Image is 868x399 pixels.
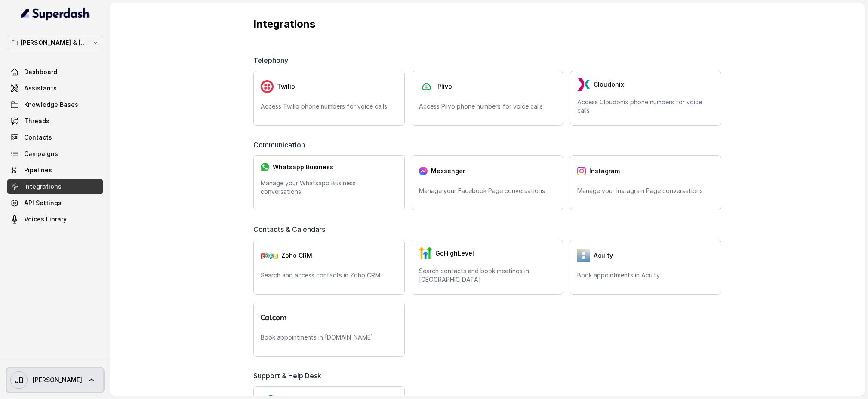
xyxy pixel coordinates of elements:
[577,271,714,280] p: Book appointments in Acuity
[24,150,58,158] span: Campaigns
[431,167,465,175] span: Messenger
[253,371,325,381] span: Support & Help Desk
[577,98,714,115] p: Access Cloudonix phone numbers for voice calls
[24,166,52,175] span: Pipelines
[7,35,103,50] button: [PERSON_NAME] & [PERSON_NAME]
[589,167,620,175] span: Instagram
[33,376,82,384] span: [PERSON_NAME]
[261,163,269,171] img: whatsapp.f50b2aaae0bd8934e9105e63dc750668.svg
[24,100,78,109] span: Knowledge Bases
[594,80,624,89] span: Cloudonix
[281,251,312,260] span: Zoho CRM
[261,333,397,342] p: Book appointments in [DOMAIN_NAME]
[21,7,90,21] img: light.svg
[253,55,292,65] span: Telephony
[435,249,474,258] span: GoHighLevel
[7,195,103,211] a: API Settings
[7,162,103,178] a: Pipelines
[24,117,49,125] span: Threads
[21,37,89,48] p: [PERSON_NAME] & [PERSON_NAME]
[261,271,397,280] p: Search and access contacts in Zoho CRM
[419,247,432,260] img: GHL.59f7fa3143240424d279.png
[261,315,286,320] img: logo.svg
[253,140,308,150] span: Communication
[577,167,586,175] img: instagram.04eb0078a085f83fc525.png
[7,368,103,392] a: [PERSON_NAME]
[577,78,590,91] img: LzEnlUgADIwsuYwsTIxNLkxQDEyBEgDTDZAMjs1Qgy9jUyMTMxBzEB8uASKBKLgDqFxF08kI1lQAAAABJRU5ErkJggg==
[15,376,24,385] text: JB
[7,146,103,162] a: Campaigns
[577,249,590,262] img: 5vvjV8cQY1AVHSZc2N7qU9QabzYIM+zpgiA0bbq9KFoni1IQNE8dHPp0leJjYW31UJeOyZnSBUO77gdMaNhFCgpjLZzFnVhVC...
[7,64,103,80] a: Dashboard
[7,130,103,145] a: Contacts
[24,68,57,76] span: Dashboard
[261,80,274,93] img: twilio.7c09a4f4c219fa09ad352260b0a8157b.svg
[419,267,556,284] p: Search contacts and book meetings in [GEOGRAPHIC_DATA]
[7,81,103,96] a: Assistants
[7,97,103,112] a: Knowledge Bases
[24,215,67,224] span: Voices Library
[419,80,434,94] img: plivo.d3d850b57a745af99832d897a96997ac.svg
[253,224,329,234] span: Contacts & Calendars
[437,82,452,91] span: Plivo
[24,182,62,191] span: Integrations
[419,102,556,111] p: Access Plivo phone numbers for voice calls
[261,252,278,259] img: zohoCRM.b78897e9cd59d39d120b21c64f7c2b3a.svg
[7,212,103,227] a: Voices Library
[261,102,397,111] p: Access Twilio phone numbers for voice calls
[577,187,714,195] p: Manage your Instagram Page conversations
[24,133,52,142] span: Contacts
[7,179,103,194] a: Integrations
[261,179,397,196] p: Manage your Whatsapp Business conversations
[277,82,295,91] span: Twilio
[273,163,333,171] span: Whatsapp Business
[24,84,57,93] span: Assistants
[419,187,556,195] p: Manage your Facebook Page conversations
[419,167,428,175] img: messenger.2e14a0163066c29f9ca216c7989aa592.svg
[7,113,103,129] a: Threads
[594,251,613,260] span: Acuity
[24,199,62,207] span: API Settings
[253,17,721,31] p: Integrations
